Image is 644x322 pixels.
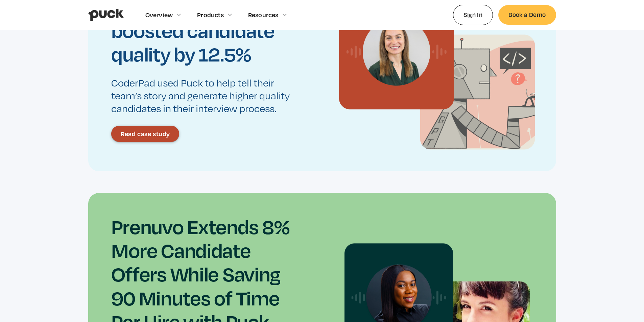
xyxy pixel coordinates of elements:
[498,5,556,24] a: Book a Demo
[111,126,179,142] a: Read case study
[121,130,170,137] div: Read case study
[145,11,173,19] div: Overview
[197,11,224,19] div: Products
[111,76,302,115] p: CoderPad used Puck to help tell their team’s story and generate higher quality candidates in thei...
[248,11,279,19] div: Resources
[453,5,493,25] a: Sign In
